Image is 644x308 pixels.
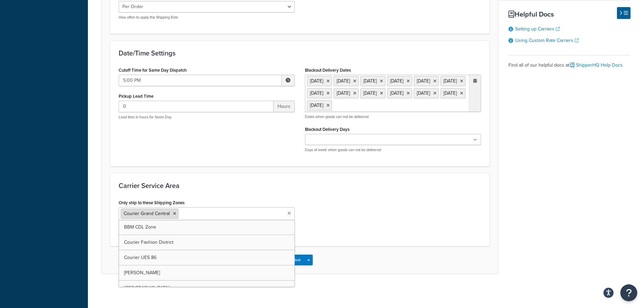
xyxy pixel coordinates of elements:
[119,115,295,120] p: Lead time in hours for Same Day
[617,7,630,19] button: Hide Help Docs
[119,68,187,73] label: Cutoff Time for Same Day Dispatch
[124,284,169,291] span: [GEOGRAPHIC_DATA]
[119,15,295,20] p: How often to apply this Shipping Rate
[508,55,630,70] div: Find all of our helpful docs at:
[305,68,351,73] label: Blackout Delivery Dates
[124,239,173,246] span: Courier Fashion District
[620,284,637,301] button: Open Resource Center
[508,10,630,18] h3: Helpful Docs
[119,182,481,189] h3: Carrier Service Area
[440,76,466,86] li: [DATE]
[414,76,439,86] li: [DATE]
[334,88,359,98] li: [DATE]
[515,25,560,32] a: Setting up Carriers
[360,88,385,98] li: [DATE]
[305,147,481,152] p: Days of week when goods can not be delivered
[287,255,305,265] button: Save
[124,254,157,261] span: Courier UES 86
[119,235,294,250] a: Courier Fashion District
[414,88,439,98] li: [DATE]
[387,76,412,86] li: [DATE]
[305,127,350,132] label: Blackout Delivery Days
[570,62,623,69] a: ShipperHQ Help Docs
[119,49,481,57] h3: Date/Time Settings
[119,94,153,99] label: Pickup Lead Time
[119,250,294,265] a: Courier UES 86
[307,100,332,111] li: [DATE]
[119,265,294,280] a: [PERSON_NAME]
[119,281,294,295] a: [GEOGRAPHIC_DATA]
[119,220,294,235] a: BBM CDL Zone
[124,210,170,217] span: Courier Grand Central
[515,37,579,44] a: Using Custom Rate Carriers
[273,101,295,112] span: Hours
[440,88,466,98] li: [DATE]
[124,269,160,276] span: [PERSON_NAME]
[387,88,412,98] li: [DATE]
[334,76,359,86] li: [DATE]
[124,223,156,231] span: BBM CDL Zone
[307,88,332,98] li: [DATE]
[119,200,185,205] label: Only ship to these Shipping Zones
[305,114,481,119] p: Dates when goods can not be delivered
[307,76,332,86] li: [DATE]
[360,76,385,86] li: [DATE]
